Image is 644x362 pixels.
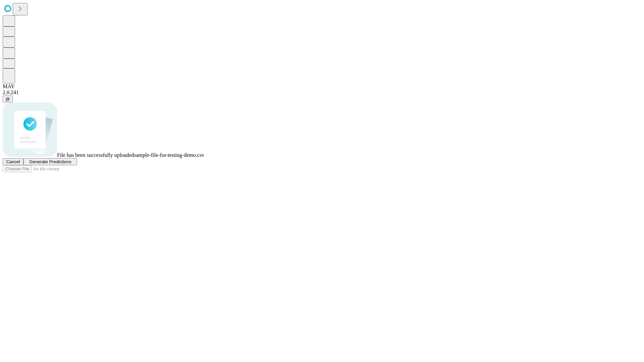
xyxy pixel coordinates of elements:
button: Generate Predictions [23,158,77,165]
span: File has been successfully uploaded [57,152,134,158]
span: sample-file-for-testing-demo.csv [134,152,204,158]
div: 2.0.241 [3,89,641,96]
span: Cancel [6,159,20,164]
button: @ [3,96,13,103]
button: Cancel [3,158,23,165]
div: MAY [3,83,641,89]
span: @ [5,97,10,102]
span: Generate Predictions [29,159,71,164]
